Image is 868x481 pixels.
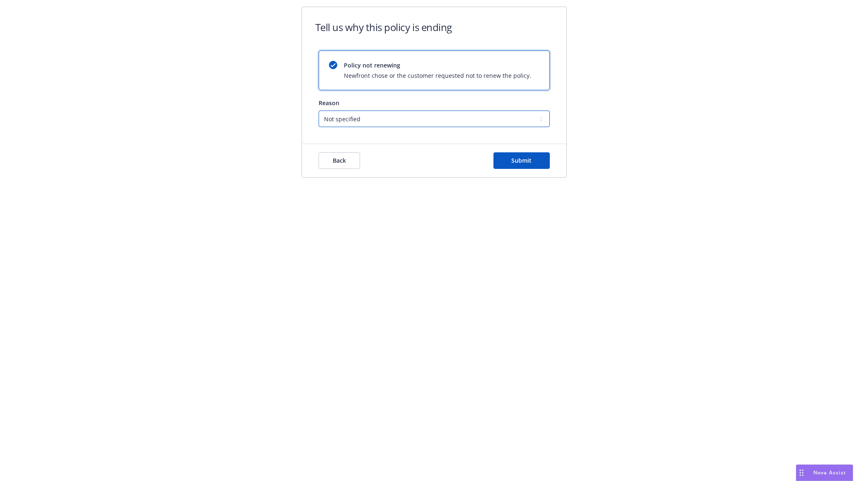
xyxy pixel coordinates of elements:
span: Policy not renewing [344,61,531,70]
button: Back [319,152,360,169]
span: Reason [319,99,339,107]
button: Submit [493,152,550,169]
h1: Tell us why this policy is ending [315,20,452,34]
div: Drag to move [796,465,807,481]
button: Nova Assist [796,464,853,481]
span: Newfront chose or the customer requested not to renew the policy. [344,71,531,80]
span: Back [333,156,346,164]
span: Nova Assist [813,469,846,476]
span: Submit [511,156,532,164]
